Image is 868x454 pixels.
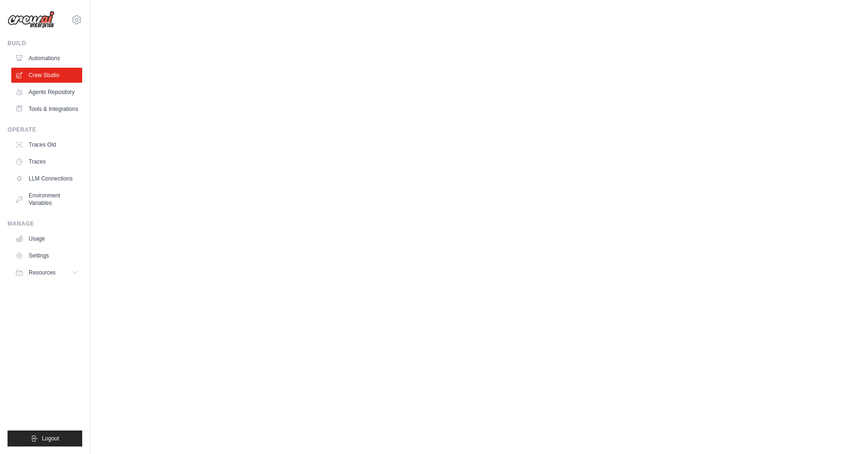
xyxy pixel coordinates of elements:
a: Traces [11,154,82,169]
div: Build [8,39,82,47]
span: Resources [29,269,55,276]
a: Usage [11,231,82,246]
div: Manage [8,220,82,227]
a: Automations [11,51,82,66]
button: Resources [11,265,82,280]
a: Traces Old [11,137,82,152]
a: Agents Repository [11,85,82,100]
a: Environment Variables [11,188,82,211]
a: Settings [11,248,82,263]
span: Logout [42,435,59,442]
button: Logout [8,431,82,446]
div: Operate [8,126,82,133]
img: Logo [8,11,54,29]
a: LLM Connections [11,171,82,186]
a: Crew Studio [11,68,82,83]
a: Tools & Integrations [11,102,82,117]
